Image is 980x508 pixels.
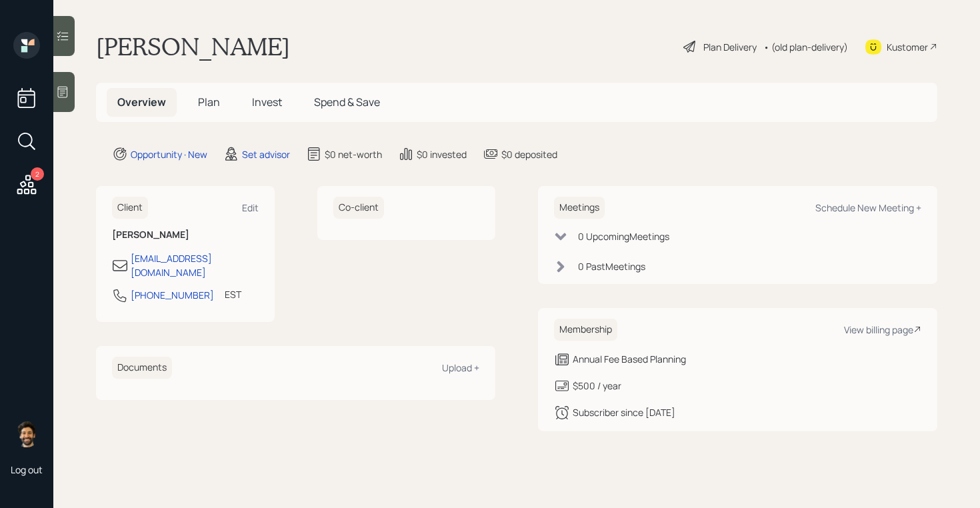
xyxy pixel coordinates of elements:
div: • (old plan-delivery) [763,40,848,54]
div: Edit [242,201,259,214]
span: Invest [252,95,282,109]
h6: [PERSON_NAME] [112,229,259,241]
div: EST [225,287,241,301]
div: 0 Upcoming Meeting s [578,229,669,243]
div: Kustomer [887,40,928,54]
span: Overview [117,95,166,109]
div: $0 deposited [501,147,557,161]
h1: [PERSON_NAME] [96,32,290,61]
div: $0 invested [417,147,467,161]
div: Plan Delivery [703,40,757,54]
div: Subscriber since [DATE] [573,405,675,419]
div: Annual Fee Based Planning [573,352,686,366]
h6: Documents [112,357,172,379]
div: $500 / year [573,379,621,393]
h6: Membership [554,319,617,341]
div: Log out [11,463,43,476]
div: Upload + [442,361,479,374]
span: Spend & Save [314,95,380,109]
h6: Co-client [333,197,384,219]
div: Set advisor [242,147,290,161]
h6: Client [112,197,148,219]
img: eric-schwartz-headshot.png [13,421,40,447]
div: [EMAIL_ADDRESS][DOMAIN_NAME] [131,251,259,279]
div: 2 [31,167,44,181]
div: [PHONE_NUMBER] [131,288,214,302]
span: Plan [198,95,220,109]
div: Schedule New Meeting + [815,201,921,214]
h6: Meetings [554,197,605,219]
div: 0 Past Meeting s [578,259,645,273]
div: Opportunity · New [131,147,207,161]
div: $0 net-worth [325,147,382,161]
div: View billing page [844,323,921,336]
